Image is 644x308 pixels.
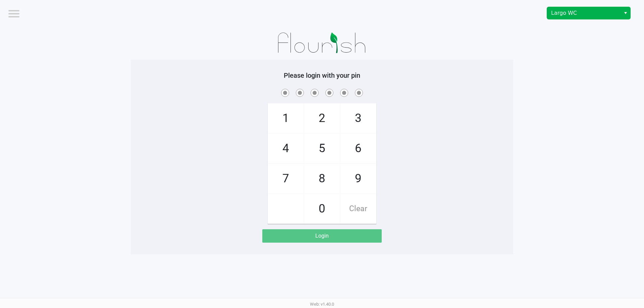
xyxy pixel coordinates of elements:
[268,164,304,193] span: 7
[551,9,616,17] span: Largo WC
[304,134,340,163] span: 5
[340,134,376,163] span: 6
[304,104,340,133] span: 2
[304,194,340,224] span: 0
[621,7,630,19] button: Select
[340,194,376,224] span: Clear
[340,164,376,193] span: 9
[268,104,304,133] span: 1
[340,104,376,133] span: 3
[310,302,334,307] span: Web: v1.40.0
[268,134,304,163] span: 4
[136,71,508,79] h5: Please login with your pin
[304,164,340,193] span: 8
